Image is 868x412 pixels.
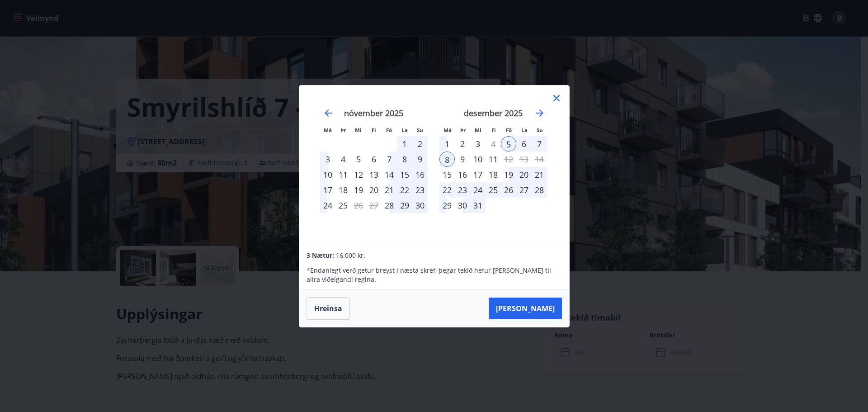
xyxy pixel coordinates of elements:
div: Aðeins útritun í boði [351,198,366,213]
td: Choose miðvikudagur, 24. desember 2025 as your check-in date. It’s available. [470,182,486,198]
div: 29 [397,198,412,213]
button: Hreinsa [307,297,350,320]
td: Choose fimmtudagur, 20. nóvember 2025 as your check-in date. It’s available. [366,182,382,198]
div: 17 [320,182,335,198]
div: 18 [486,167,501,182]
div: 10 [320,167,335,182]
td: Selected as start date. föstudagur, 5. desember 2025 [501,136,516,152]
div: 9 [412,152,428,167]
td: Choose miðvikudagur, 3. desember 2025 as your check-in date. It’s available. [470,136,486,152]
small: Fi [491,127,496,133]
div: 8 [439,152,455,167]
div: 30 [412,198,428,213]
td: Choose laugardagur, 29. nóvember 2025 as your check-in date. It’s available. [397,198,412,213]
small: Þr [340,127,346,133]
strong: nóvember 2025 [344,108,403,118]
div: 25 [486,182,501,198]
div: 30 [455,198,470,213]
div: 25 [335,198,351,213]
td: Choose mánudagur, 24. nóvember 2025 as your check-in date. It’s available. [320,198,335,213]
td: Choose föstudagur, 7. nóvember 2025 as your check-in date. It’s available. [382,152,397,167]
td: Choose laugardagur, 1. nóvember 2025 as your check-in date. It’s available. [397,136,412,152]
div: 3 [320,152,335,167]
div: 20 [516,167,532,182]
td: Selected as end date. mánudagur, 8. desember 2025 [439,152,455,167]
td: Choose miðvikudagur, 31. desember 2025 as your check-in date. It’s available. [470,198,486,213]
small: Su [537,127,543,133]
div: Calendar [310,96,558,233]
div: 16 [412,167,428,182]
div: 6 [366,152,382,167]
td: Choose laugardagur, 22. nóvember 2025 as your check-in date. It’s available. [397,182,412,198]
td: Choose mánudagur, 10. nóvember 2025 as your check-in date. It’s available. [320,167,335,182]
p: * Endanlegt verð getur breyst í næsta skrefi þegar tekið hefur [PERSON_NAME] til allra viðeigandi... [307,266,561,284]
div: Move forward to switch to the next month. [534,108,545,118]
td: Choose miðvikudagur, 10. desember 2025 as your check-in date. It’s available. [470,152,486,167]
div: 24 [470,182,486,198]
td: Choose föstudagur, 21. nóvember 2025 as your check-in date. It’s available. [382,182,397,198]
small: Má [443,127,452,133]
div: 19 [351,182,366,198]
td: Choose fimmtudagur, 6. nóvember 2025 as your check-in date. It’s available. [366,152,382,167]
div: 21 [532,167,547,182]
small: Þr [460,127,466,133]
div: 19 [501,167,516,182]
td: Choose sunnudagur, 23. nóvember 2025 as your check-in date. It’s available. [412,182,428,198]
td: Choose mánudagur, 3. nóvember 2025 as your check-in date. It’s available. [320,152,335,167]
small: La [401,127,408,133]
div: 1 [439,136,455,152]
div: 29 [439,198,455,213]
div: 17 [470,167,486,182]
td: Choose föstudagur, 28. nóvember 2025 as your check-in date. It’s available. [382,198,397,213]
td: Choose föstudagur, 14. nóvember 2025 as your check-in date. It’s available. [382,167,397,182]
div: 28 [532,182,547,198]
div: 1 [397,136,412,152]
td: Choose þriðjudagur, 11. nóvember 2025 as your check-in date. It’s available. [335,167,351,182]
div: Aðeins útritun í boði [486,136,501,152]
div: 20 [366,182,382,198]
td: Selected. sunnudagur, 7. desember 2025 [532,136,547,152]
td: Choose þriðjudagur, 18. nóvember 2025 as your check-in date. It’s available. [335,182,351,198]
td: Choose miðvikudagur, 12. nóvember 2025 as your check-in date. It’s available. [351,167,366,182]
td: Choose þriðjudagur, 23. desember 2025 as your check-in date. It’s available. [455,182,470,198]
div: 26 [501,182,516,198]
div: 14 [382,167,397,182]
td: Choose miðvikudagur, 26. nóvember 2025 as your check-in date. It’s available. [351,198,366,213]
td: Choose miðvikudagur, 5. nóvember 2025 as your check-in date. It’s available. [351,152,366,167]
div: 2 [412,136,428,152]
td: Choose þriðjudagur, 25. nóvember 2025 as your check-in date. It’s available. [335,198,351,213]
div: 15 [397,167,412,182]
td: Choose laugardagur, 27. desember 2025 as your check-in date. It’s available. [516,182,532,198]
td: Choose fimmtudagur, 11. desember 2025 as your check-in date. It’s available. [486,152,501,167]
div: Aðeins innritun í boði [501,136,516,152]
div: 18 [335,182,351,198]
div: 31 [470,198,486,213]
td: Choose mánudagur, 22. desember 2025 as your check-in date. It’s available. [439,182,455,198]
td: Selected. laugardagur, 6. desember 2025 [516,136,532,152]
td: Choose föstudagur, 26. desember 2025 as your check-in date. It’s available. [501,182,516,198]
td: Choose sunnudagur, 28. desember 2025 as your check-in date. It’s available. [532,182,547,198]
td: Choose laugardagur, 15. nóvember 2025 as your check-in date. It’s available. [397,167,412,182]
div: 6 [516,136,532,152]
div: 2 [455,136,470,152]
div: 22 [439,182,455,198]
td: Choose þriðjudagur, 16. desember 2025 as your check-in date. It’s available. [455,167,470,182]
div: 21 [382,182,397,198]
div: Aðeins útritun í boði [501,152,516,167]
small: La [521,127,528,133]
td: Choose sunnudagur, 16. nóvember 2025 as your check-in date. It’s available. [412,167,428,182]
td: Choose fimmtudagur, 25. desember 2025 as your check-in date. It’s available. [486,182,501,198]
div: 8 [397,152,412,167]
td: Choose laugardagur, 8. nóvember 2025 as your check-in date. It’s available. [397,152,412,167]
td: Choose miðvikudagur, 17. desember 2025 as your check-in date. It’s available. [470,167,486,182]
span: 16.000 kr. [336,251,365,260]
button: [PERSON_NAME] [489,298,562,319]
td: Choose sunnudagur, 21. desember 2025 as your check-in date. It’s available. [532,167,547,182]
div: 11 [486,152,501,167]
td: Choose þriðjudagur, 2. desember 2025 as your check-in date. It’s available. [455,136,470,152]
div: 4 [335,152,351,167]
div: 23 [412,182,428,198]
div: 22 [397,182,412,198]
td: Choose sunnudagur, 2. nóvember 2025 as your check-in date. It’s available. [412,136,428,152]
td: Choose föstudagur, 19. desember 2025 as your check-in date. It’s available. [501,167,516,182]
